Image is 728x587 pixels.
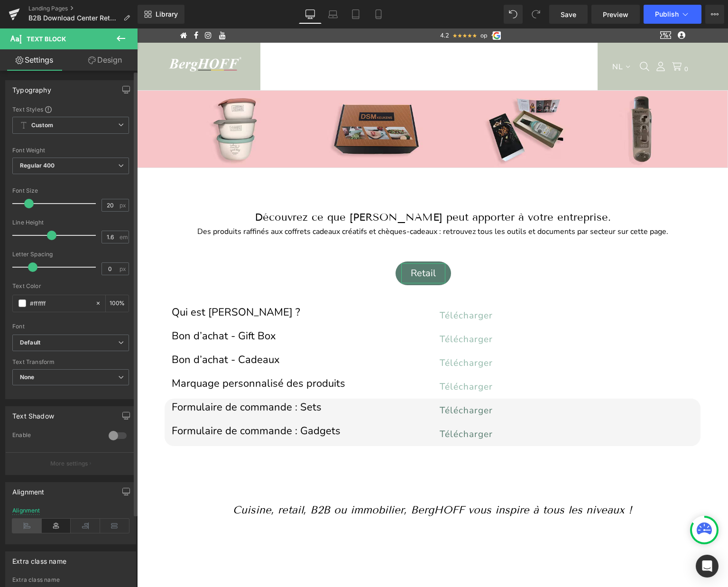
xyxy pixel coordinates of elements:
[303,400,356,412] span: Télécharger
[35,400,288,405] h1: Formulaire de commande : Gadgets
[303,299,556,323] a: Télécharger
[12,251,129,258] div: Letter Spacing
[655,10,679,18] span: Publish
[303,346,556,370] a: Télécharger
[20,339,40,347] i: Default
[138,5,184,24] a: New Library
[12,147,129,154] div: Font Weight
[12,187,129,194] div: Font Size
[71,49,139,71] a: Design
[30,298,91,308] input: Color
[35,329,288,334] h1: Bon d’achat - Cadeaux
[12,431,99,441] div: Enable
[561,9,576,19] span: Save
[303,394,556,418] a: Télécharger
[96,475,495,488] i: Cuisine, retail, B2B ou immobilier, BergHOFF vous inspire à tous les niveaux !
[303,352,356,364] span: Télécharger
[322,5,344,24] a: Laptop
[35,305,288,310] h1: Bon d’achat - Gift Box
[303,275,556,299] a: Télécharger
[50,459,88,468] p: More settings
[12,219,129,226] div: Line Height
[12,359,129,365] div: Text Transform
[120,202,128,208] span: px
[303,305,356,317] span: Télécharger
[27,35,66,43] span: Text Block
[644,5,701,24] button: Publish
[12,552,66,565] div: Extra class name
[303,323,556,346] a: Télécharger
[106,295,129,312] div: %
[12,577,129,583] div: Extra class name
[504,5,523,24] button: Undo
[696,555,719,578] div: Open Intercom Messenger
[591,5,640,24] a: Preview
[18,182,573,195] h1: Découvrez ce que [PERSON_NAME] peut apporter à votre entreprise.
[31,121,53,130] b: Custom
[20,162,55,169] b: Regular 400
[12,483,45,496] div: Alignment
[156,10,178,19] span: Library
[526,5,545,24] button: Redo
[12,81,51,94] div: Typography
[303,328,356,341] span: Télécharger
[20,373,35,381] b: None
[6,452,136,475] button: More settings
[60,198,531,208] span: Des produits raffinés aux coffrets cadeaux créatifs et chèques-cadeaux : retrouvez tous les outil...
[303,370,556,394] a: Télécharger
[28,14,120,22] span: B2B Download Center Retail-fr
[120,234,128,240] span: em
[35,376,288,382] h1: Formulaire de commande : Sets
[299,5,322,24] a: Desktop
[344,5,367,24] a: Tablet
[12,507,40,514] div: Alignment
[12,407,54,420] div: Text Shadow
[28,5,138,12] a: Landing Pages
[35,353,288,358] h1: Marquage personnalisé des produits
[12,283,129,289] div: Text Color
[303,376,356,388] span: Télécharger
[12,105,129,113] div: Text Styles
[303,281,356,293] span: Télécharger
[35,281,288,287] h1: Qui est [PERSON_NAME] ?
[120,266,128,272] span: px
[367,5,390,24] a: Mobile
[705,5,724,24] button: More
[603,9,628,19] span: Preview
[264,235,308,255] div: Retail
[12,323,129,330] div: Font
